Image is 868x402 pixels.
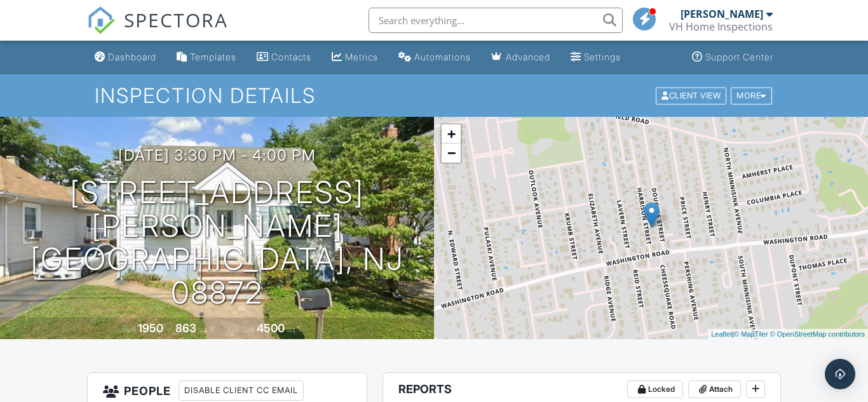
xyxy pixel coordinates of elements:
a: Metrics [327,46,383,69]
a: Support Center [687,46,778,69]
input: Search everything... [369,8,623,33]
a: © OpenStreetMap contributors [770,330,865,338]
div: Contacts [271,51,311,62]
div: Client View [656,87,726,104]
span: Lot Size [228,325,255,334]
a: Settings [566,46,626,69]
span: sq. ft. [198,325,216,334]
h1: Inspection Details [95,84,773,107]
a: Advanced [486,46,555,69]
div: Automations [414,51,471,62]
a: Zoom out [442,144,461,163]
div: Settings [584,51,621,62]
div: Support Center [705,51,773,62]
a: Leaflet [711,330,732,338]
img: The Best Home Inspection Software - Spectora [87,6,115,34]
div: 1950 [138,321,163,335]
a: Dashboard [90,46,161,69]
h3: [DATE] 3:30 pm - 4:00 pm [118,147,316,164]
div: Dashboard [108,51,156,62]
div: Metrics [345,51,378,62]
span: Built [122,325,136,334]
a: Client View [654,90,729,100]
div: 4500 [257,321,285,335]
h1: [STREET_ADDRESS][PERSON_NAME] [GEOGRAPHIC_DATA], NJ 08872 [20,176,414,310]
div: 863 [175,321,196,335]
a: Automations (Basic) [393,46,476,69]
a: SPECTORA [87,17,228,44]
div: Disable Client CC Email [179,380,304,401]
div: More [731,87,772,104]
div: VH Home Inspections [669,20,773,33]
a: Contacts [252,46,316,69]
a: Templates [172,46,241,69]
a: © MapTiler [734,330,768,338]
div: Templates [190,51,236,62]
div: | [708,329,868,340]
a: Zoom in [442,124,461,144]
div: Advanced [506,51,550,62]
span: SPECTORA [124,6,228,33]
span: sq.ft. [287,325,302,334]
div: Open Intercom Messenger [825,359,855,389]
div: [PERSON_NAME] [681,8,763,20]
